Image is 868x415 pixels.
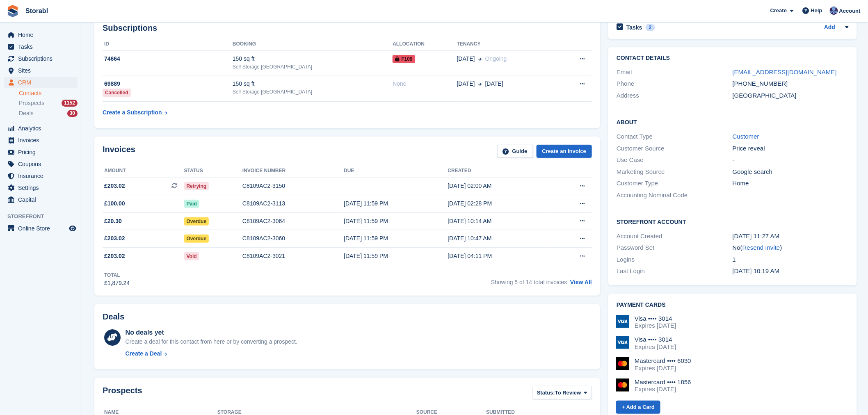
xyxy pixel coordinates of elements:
[617,55,848,62] h2: Contact Details
[344,234,448,243] div: [DATE] 11:59 PM
[617,255,733,265] div: Logins
[811,7,822,15] span: Help
[18,53,67,64] span: Subscriptions
[448,252,552,260] div: [DATE] 04:11 PM
[555,389,581,397] span: To Review
[733,243,849,253] div: No
[617,68,733,77] div: Email
[184,164,242,178] th: Status
[617,132,733,141] div: Contact Type
[393,38,457,51] th: Allocation
[448,199,552,208] div: [DATE] 02:28 PM
[733,133,759,140] a: Customer
[126,349,297,358] a: Create a Deal
[4,170,78,182] a: menu
[742,244,780,251] a: Resend Invite
[457,38,557,51] th: Tenancy
[4,158,78,170] a: menu
[103,80,233,88] div: 69889
[635,343,676,351] div: Expires [DATE]
[18,123,67,134] span: Analytics
[733,255,849,265] div: 1
[457,55,475,63] span: [DATE]
[617,91,733,100] div: Address
[770,7,787,15] span: Create
[233,88,393,96] div: Self Storage [GEOGRAPHIC_DATA]
[104,279,130,287] div: £1,879.24
[570,279,592,285] a: View All
[4,182,78,194] a: menu
[68,223,78,233] a: Preview store
[616,379,629,392] img: Mastercard Logo
[617,167,733,177] div: Marketing Source
[103,55,233,63] div: 74664
[242,199,344,208] div: C8109AC2-3113
[448,217,552,226] div: [DATE] 10:14 AM
[4,146,78,158] a: menu
[18,194,67,205] span: Capital
[617,179,733,188] div: Customer Type
[19,109,78,118] a: Deals 30
[19,109,34,117] span: Deals
[344,252,448,260] div: [DATE] 11:59 PM
[18,170,67,182] span: Insurance
[242,182,344,190] div: C8109AC2-3150
[491,279,567,285] span: Showing 5 of 14 total invoices
[104,182,125,190] span: £203.02
[184,252,199,260] span: Void
[19,99,44,107] span: Prospects
[617,191,733,200] div: Accounting Nominal Code
[485,55,507,62] span: Ongoing
[733,91,849,100] div: [GEOGRAPHIC_DATA]
[103,164,184,178] th: Amount
[448,234,552,243] div: [DATE] 10:47 AM
[18,223,67,234] span: Online Store
[733,167,849,177] div: Google search
[635,336,676,343] div: Visa •••• 3014
[616,357,629,370] img: Mastercard Logo
[126,337,297,346] div: Create a deal for this contact from here or by converting a prospect.
[7,5,19,17] img: stora-icon-8386f47178a22dfd0bd8f6a31ec36ba5ce8667c1dd55bd0f319d3a0aa187defe.svg
[532,386,592,399] button: Status: To Review
[242,234,344,243] div: C8109AC2-3060
[62,100,78,107] div: 1152
[616,401,660,414] a: + Add a Card
[18,135,67,146] span: Invoices
[344,199,448,208] div: [DATE] 11:59 PM
[103,23,592,33] h2: Subscriptions
[635,379,691,386] div: Mastercard •••• 1856
[126,328,297,337] div: No deals yet
[344,217,448,226] div: [DATE] 11:59 PM
[617,79,733,89] div: Phone
[635,322,676,329] div: Expires [DATE]
[184,200,199,208] span: Paid
[4,223,78,234] a: menu
[104,217,122,226] span: £20.30
[103,105,167,120] a: Create a Subscription
[733,79,849,89] div: [PHONE_NUMBER]
[824,23,835,32] a: Add
[103,312,124,322] h2: Deals
[393,55,415,63] span: F109
[18,65,67,76] span: Sites
[19,89,78,97] a: Contacts
[617,302,848,308] h2: Payment cards
[733,179,849,188] div: Home
[617,118,848,126] h2: About
[242,217,344,226] div: C8109AC2-3064
[617,232,733,241] div: Account Created
[4,194,78,205] a: menu
[635,315,676,322] div: Visa •••• 3014
[19,99,78,107] a: Prospects 1152
[740,244,782,251] span: ( )
[184,235,209,243] span: Overdue
[18,182,67,194] span: Settings
[733,68,837,75] a: [EMAIL_ADDRESS][DOMAIN_NAME]
[184,217,209,226] span: Overdue
[617,267,733,276] div: Last Login
[537,145,592,158] a: Create an Invoice
[18,77,67,88] span: CRM
[104,199,125,208] span: £100.00
[233,63,393,71] div: Self Storage [GEOGRAPHIC_DATA]
[617,217,848,226] h2: Storefront Account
